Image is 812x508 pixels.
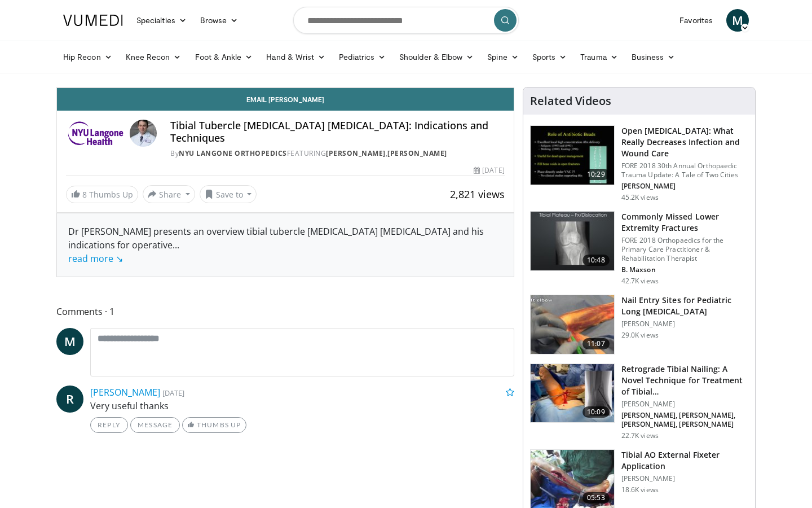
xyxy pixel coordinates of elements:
p: 29.0K views [621,331,659,340]
span: 2,821 views [450,187,505,201]
h3: Tibial AO External Fixeter Application [621,449,748,472]
span: 05:53 [582,492,610,503]
img: Avatar [130,120,157,147]
a: R [56,386,83,413]
a: NYU Langone Orthopedics [179,148,287,158]
a: Shoulder & Elbow [392,46,480,68]
h3: Commonly Missed Lower Extremity Fractures [621,211,748,234]
div: Dr [PERSON_NAME] presents an overview tibial tubercle [MEDICAL_DATA] [MEDICAL_DATA] and his indic... [68,225,502,265]
a: Browse [193,9,245,32]
a: Message [130,417,180,433]
h4: Tibial Tubercle [MEDICAL_DATA] [MEDICAL_DATA]: Indications and Techniques [170,120,504,144]
p: [PERSON_NAME] [621,400,748,409]
span: 11:07 [582,338,610,349]
img: ded7be61-cdd8-40fc-98a3-de551fea390e.150x105_q85_crop-smart_upscale.jpg [531,126,614,185]
p: [PERSON_NAME] [621,319,748,329]
video-js: Video Player [57,87,514,88]
p: FORE 2018 Orthopaedics for the Primary Care Practitioner & Rehabilitation Therapist [621,236,748,263]
a: M [56,328,83,355]
span: 10:48 [582,255,610,266]
span: 10:29 [582,169,610,180]
span: 10:09 [582,406,610,418]
img: VuMedi Logo [63,15,123,26]
a: M [726,9,749,32]
a: Hand & Wrist [259,46,332,68]
img: NYU Langone Orthopedics [66,120,125,147]
p: 18.6K views [621,485,659,494]
a: Business [625,46,682,68]
small: [DATE] [162,388,184,398]
a: [PERSON_NAME] [387,148,447,158]
a: Hip Recon [56,46,119,68]
a: 8 Thumbs Up [66,186,138,203]
span: ... [68,239,179,265]
p: [PERSON_NAME] [621,182,748,191]
p: Very useful thanks [90,399,514,413]
a: Reply [90,417,128,433]
a: Knee Recon [119,46,188,68]
h3: Nail Entry Sites for Pediatric Long [MEDICAL_DATA] [621,295,748,317]
div: By FEATURING , [170,148,504,159]
a: Specialties [130,9,193,32]
a: Trauma [573,46,625,68]
img: d5ySKFN8UhyXrjO34xMDoxOjA4MTsiGN_2.150x105_q85_crop-smart_upscale.jpg [531,295,614,354]
h4: Related Videos [530,94,611,108]
p: [PERSON_NAME] [621,474,748,483]
a: Pediatrics [332,46,392,68]
button: Share [143,185,195,203]
a: 10:48 Commonly Missed Lower Extremity Fractures FORE 2018 Orthopaedics for the Primary Care Pract... [530,211,748,286]
a: [PERSON_NAME] [90,386,160,398]
a: read more ↘ [68,252,123,265]
a: Thumbs Up [182,417,246,433]
a: 11:07 Nail Entry Sites for Pediatric Long [MEDICAL_DATA] [PERSON_NAME] 29.0K views [530,295,748,354]
p: 45.2K views [621,193,659,202]
a: 10:29 Open [MEDICAL_DATA]: What Really Decreases Infection and Wound Care FORE 2018 30th Annual O... [530,125,748,202]
a: [PERSON_NAME] [326,148,386,158]
a: Foot & Ankle [188,46,260,68]
p: FORE 2018 30th Annual Orthopaedic Trauma Update: A Tale of Two Cities [621,161,748,179]
h3: Open [MEDICAL_DATA]: What Really Decreases Infection and Wound Care [621,125,748,159]
a: 10:09 Retrograde Tibial Nailing: A Novel Technique for Treatment of Tibial… [PERSON_NAME] [PERSON... [530,364,748,440]
p: 22.7K views [621,431,659,440]
span: 8 [82,189,87,200]
a: Email [PERSON_NAME] [57,88,514,111]
a: Sports [526,46,574,68]
a: Favorites [673,9,720,32]
input: Search topics, interventions [293,7,519,34]
button: Save to [200,185,257,203]
span: Comments 1 [56,304,514,319]
img: 4aa379b6-386c-4fb5-93ee-de5617843a87.150x105_q85_crop-smart_upscale.jpg [531,212,614,270]
img: 0174d745-da45-4837-8f39-0b59b9618850.150x105_q85_crop-smart_upscale.jpg [531,364,614,423]
a: Spine [480,46,525,68]
p: B. Maxson [621,265,748,274]
p: 42.7K views [621,277,659,286]
div: [DATE] [474,165,504,176]
h3: Retrograde Tibial Nailing: A Novel Technique for Treatment of Tibial… [621,364,748,397]
p: [PERSON_NAME], [PERSON_NAME], [PERSON_NAME], [PERSON_NAME] [621,411,748,429]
